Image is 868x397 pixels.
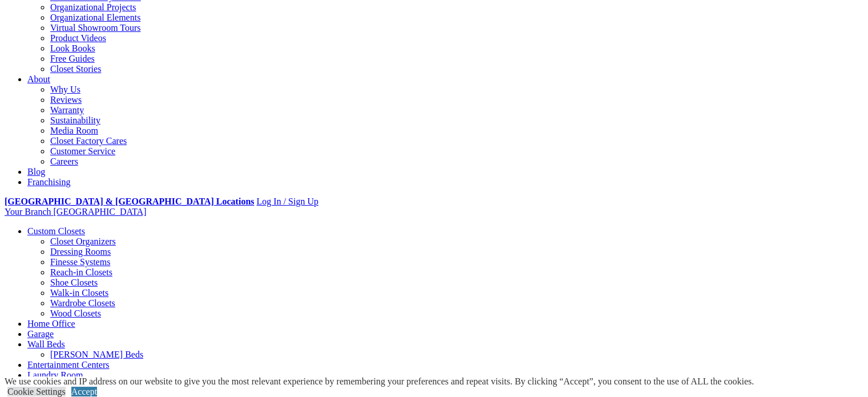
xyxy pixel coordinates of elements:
[27,319,75,328] a: Home Office
[50,157,78,166] a: Careers
[27,329,54,339] a: Garage
[50,298,115,308] a: Wardrobe Closets
[50,257,110,267] a: Finesse Systems
[50,13,140,22] a: Organizational Elements
[7,387,66,396] a: Cookie Settings
[27,226,85,236] a: Custom Closets
[71,387,97,396] a: Accept
[50,23,141,33] a: Virtual Showroom Tours
[5,197,254,206] a: [GEOGRAPHIC_DATA] & [GEOGRAPHIC_DATA] Locations
[50,288,108,298] a: Walk-in Closets
[27,177,71,187] a: Franchising
[5,207,51,216] span: Your Branch
[27,339,65,349] a: Wall Beds
[256,197,318,206] a: Log In / Sign Up
[27,360,110,370] a: Entertainment Centers
[5,207,147,216] a: Your Branch [GEOGRAPHIC_DATA]
[50,278,98,287] a: Shoe Closets
[50,146,115,156] a: Customer Service
[50,236,116,246] a: Closet Organizers
[50,308,101,318] a: Wood Closets
[50,33,106,43] a: Product Videos
[50,85,80,94] a: Why Us
[50,54,95,63] a: Free Guides
[50,350,143,359] a: [PERSON_NAME] Beds
[50,136,127,146] a: Closet Factory Cares
[27,370,83,380] a: Laundry Room
[27,74,50,84] a: About
[53,207,146,216] span: [GEOGRAPHIC_DATA]
[50,267,112,277] a: Reach-in Closets
[50,43,95,53] a: Look Books
[50,95,82,105] a: Reviews
[50,64,101,74] a: Closet Stories
[50,126,98,135] a: Media Room
[50,247,111,256] a: Dressing Rooms
[5,376,754,387] div: We use cookies and IP address on our website to give you the most relevant experience by remember...
[50,2,136,12] a: Organizational Projects
[50,115,100,125] a: Sustainability
[27,167,45,177] a: Blog
[50,105,84,115] a: Warranty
